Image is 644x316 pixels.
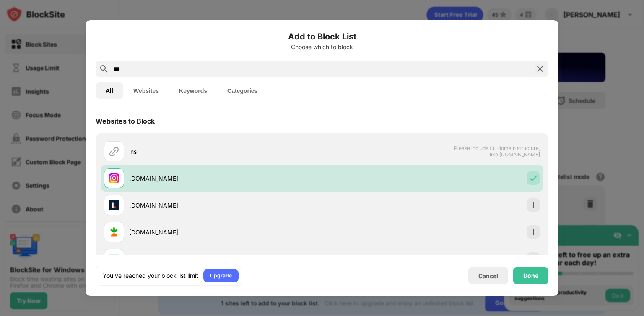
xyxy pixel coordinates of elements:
img: favicons [109,173,119,183]
div: [DOMAIN_NAME] [129,174,322,183]
h6: Add to Block List [96,30,548,43]
div: Cancel [478,272,498,279]
img: favicons [109,227,119,237]
div: ins [129,147,322,156]
div: [DOMAIN_NAME] [129,201,322,210]
div: You’ve reached your block list limit [103,271,198,280]
img: search-close [535,64,545,74]
button: Keywords [169,82,217,99]
img: favicons [109,254,119,264]
button: All [96,82,123,99]
img: search.svg [99,64,109,74]
img: url.svg [109,146,119,156]
div: Websites to Block [96,117,155,125]
button: Websites [123,82,169,99]
div: Choose which to block [96,44,548,50]
span: Please include full domain structure, like [DOMAIN_NAME] [454,145,540,158]
button: Categories [217,82,267,99]
div: Upgrade [210,271,232,280]
img: favicons [109,200,119,210]
div: Done [523,272,538,279]
div: [DOMAIN_NAME] [129,228,322,237]
div: [DOMAIN_NAME] [129,255,322,263]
